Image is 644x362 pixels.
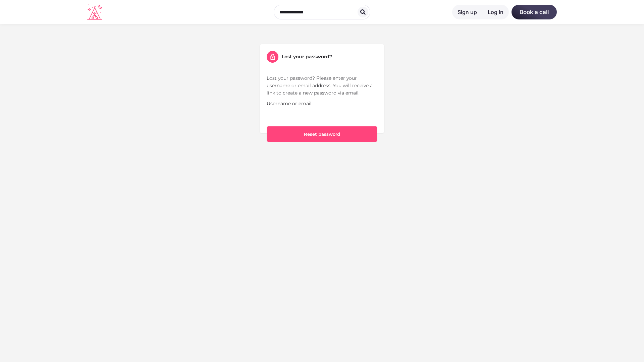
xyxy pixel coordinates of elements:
[267,74,377,97] p: Lost your password? Please enter your username or email address. You will receive a link to creat...
[512,5,557,19] a: Book a call
[267,126,377,142] button: Reset password
[482,5,509,19] a: Log in
[282,53,332,60] h5: Lost your password?
[452,5,482,19] a: Sign up
[267,100,312,107] label: Username or email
